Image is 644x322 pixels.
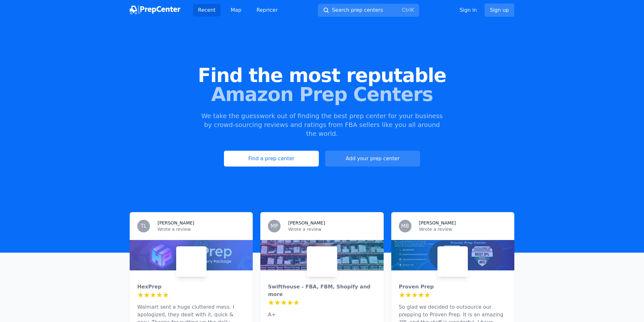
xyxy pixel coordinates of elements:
[325,151,420,167] a: Add your prep center
[251,4,283,16] a: Repricer
[158,226,245,232] p: Wrote a review
[399,283,507,291] div: Proven Prep
[130,6,180,15] img: PrepCenter
[268,283,376,298] div: Swifthouse - FBA, FBM, Shopify and more
[193,4,220,16] a: Recent
[485,3,514,17] a: Sign up
[460,6,477,14] a: Sign in
[201,111,443,138] p: We take the guesswork out of finding the best prep center for your business by crowd-sourcing rev...
[10,66,634,85] span: Find the most reputable
[419,226,507,232] p: Wrote a review
[402,7,411,13] kbd: Ctrl
[332,6,383,14] span: Search prep centers
[439,248,467,275] img: Proven Prep
[141,224,147,229] span: TL
[288,226,376,232] p: Wrote a review
[226,4,246,16] a: Map
[411,7,414,13] kbd: K
[10,85,634,104] span: Amazon Prep Centers
[308,248,336,275] img: Swifthouse - FBA, FBM, Shopify and more
[419,220,456,226] h3: [PERSON_NAME]
[224,151,319,167] a: Find a prep center
[271,224,278,229] span: MP
[268,311,376,319] p: A+
[318,4,419,17] button: Search prep centersCtrlK
[177,248,205,275] img: HexPrep
[288,220,325,226] h3: [PERSON_NAME]
[158,220,194,226] h3: [PERSON_NAME]
[401,224,409,229] span: MB
[137,283,245,291] div: HexPrep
